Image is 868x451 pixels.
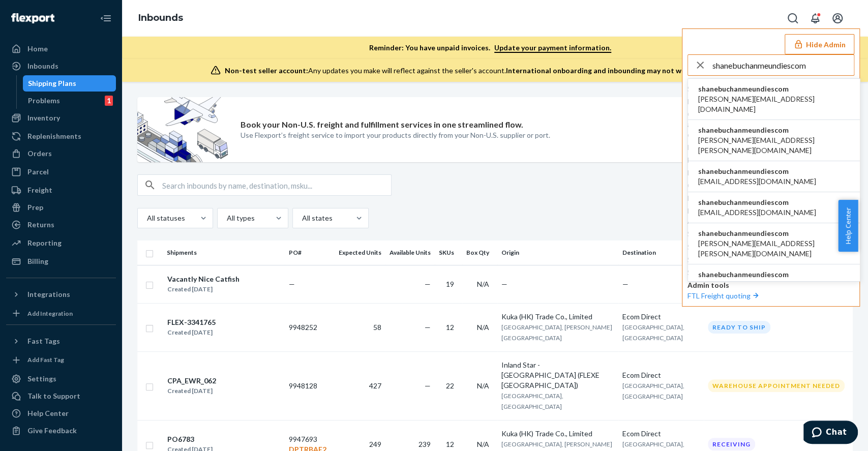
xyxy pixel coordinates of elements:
a: Home [6,41,116,57]
input: All states [301,213,302,223]
td: 9948252 [285,303,335,351]
a: Parcel [6,164,116,180]
span: [GEOGRAPHIC_DATA], [GEOGRAPHIC_DATA] [622,382,684,400]
th: Expected Units [335,240,385,265]
button: Open Search Box [783,8,803,28]
button: Close Navigation [96,8,116,28]
span: — [425,381,431,390]
button: Hide Admin [785,34,854,54]
span: N/A [477,381,489,390]
iframe: Opens a widget where you can chat to one of our agents [803,420,858,446]
th: SKUs [435,240,462,265]
span: shanebuchanmeundiescom [698,228,850,238]
span: 12 [446,323,454,332]
div: Problems [28,96,60,106]
ol: breadcrumbs [130,4,191,33]
span: [PERSON_NAME][EMAIL_ADDRESS][PERSON_NAME][DOMAIN_NAME] [698,238,850,259]
div: Warehouse Appointment Needed [708,379,845,392]
div: Settings [27,374,56,384]
div: Created [DATE] [167,386,216,396]
p: Use Flexport’s freight service to import your products directly from your Non-U.S. supplier or port. [241,130,550,140]
div: Replenishments [27,131,81,141]
button: Give Feedback [6,423,116,439]
div: Kuka (HK) Trade Co., Limited [501,312,614,322]
span: 249 [369,440,381,448]
th: PO# [285,240,335,265]
div: CPA_EWR_062 [167,376,216,386]
a: Inbounds [138,12,183,23]
span: International onboarding and inbounding may not work during impersonation. [506,66,769,75]
span: 12 [446,440,454,448]
span: N/A [477,280,489,288]
div: FLEX-3341765 [167,317,216,327]
span: Help Center [838,200,858,252]
div: 1 [105,96,113,106]
div: Ecom Direct [622,429,700,439]
div: Integrations [27,289,70,299]
th: Origin [497,240,618,265]
span: 19 [446,280,454,288]
div: Talk to Support [27,391,80,401]
div: Any updates you make will reflect against the seller's account. [225,66,769,76]
div: Ecom Direct [622,312,700,322]
div: Inland Star - [GEOGRAPHIC_DATA] (FLEXE [GEOGRAPHIC_DATA]) [501,360,614,390]
div: Kuka (HK) Trade Co., Limited [501,429,614,439]
div: Shipping Plans [28,78,76,88]
a: Add Integration [6,307,116,320]
button: Fast Tags [6,333,116,349]
div: Vacantly Nice Catfish [167,274,240,284]
div: Receiving [708,438,755,450]
span: 22 [446,381,454,390]
div: Parcel [27,167,49,177]
span: — [622,280,628,288]
button: Open notifications [805,8,825,28]
div: Prep [27,202,43,213]
span: [PERSON_NAME][EMAIL_ADDRESS][DOMAIN_NAME] [698,94,850,114]
div: Returns [27,220,54,230]
div: Add Integration [27,309,73,318]
a: Add Fast Tag [6,353,116,367]
input: All types [226,213,227,223]
span: — [425,280,431,288]
a: Update your payment information. [494,43,611,53]
button: Integrations [6,286,116,303]
span: Non-test seller account: [225,66,308,75]
th: Available Units [385,240,435,265]
span: [EMAIL_ADDRESS][DOMAIN_NAME] [698,207,816,218]
span: N/A [477,323,489,332]
span: shanebuchanmeundiescom [698,197,816,207]
div: Created [DATE] [167,284,240,294]
span: — [425,323,431,332]
div: Billing [27,256,48,266]
span: N/A [477,440,489,448]
a: Returns [6,217,116,233]
a: Reporting [6,235,116,251]
a: Freight [6,182,116,198]
div: Reporting [27,238,62,248]
th: Destination [618,240,704,265]
span: 58 [373,323,381,332]
span: — [501,280,507,288]
span: shanebuchanmeundiescom [698,125,850,135]
div: Ready to ship [708,321,770,334]
th: Shipments [163,240,285,265]
a: Billing [6,253,116,269]
div: Add Fast Tag [27,355,64,364]
button: Open account menu [827,8,848,28]
div: Give Feedback [27,426,77,436]
input: Search inbounds by name, destination, msku... [162,175,391,195]
div: PO6783 [167,434,213,444]
a: Orders [6,145,116,162]
div: Ecom Direct [622,370,700,380]
div: Home [27,44,48,54]
span: shanebuchanmeundiescom [698,269,850,280]
div: Inventory [27,113,60,123]
span: shanebuchanmeundiescom [698,166,816,176]
div: Fast Tags [27,336,60,346]
td: 9948128 [285,351,335,420]
input: Search or paste seller ID [712,55,854,75]
span: [PERSON_NAME][EMAIL_ADDRESS][DOMAIN_NAME] [698,280,850,300]
p: Admin tools [687,280,854,290]
span: — [289,280,295,288]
